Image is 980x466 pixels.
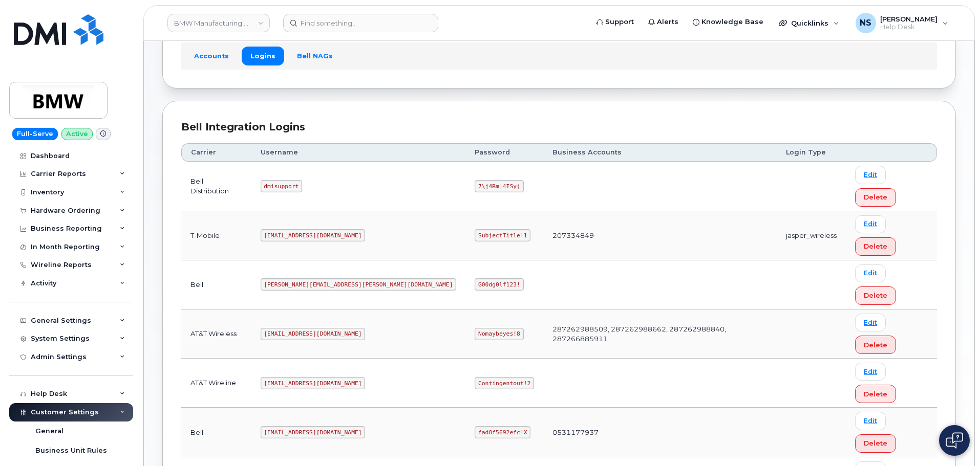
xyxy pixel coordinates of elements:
[855,314,886,331] a: Edit
[475,328,523,340] code: Nomaybeyes!8
[185,47,238,65] a: Accounts
[777,143,846,162] th: Login Type
[864,192,887,202] span: Delete
[855,237,896,256] button: Delete
[283,14,438,32] input: Find something...
[181,408,251,457] td: Bell
[543,408,777,457] td: 0531177937
[475,229,530,241] code: SubjectTitle!1
[181,260,251,309] td: Bell
[855,434,896,453] button: Delete
[261,229,366,241] code: [EMAIL_ADDRESS][DOMAIN_NAME]
[855,363,886,381] a: Edit
[543,211,777,260] td: 207334849
[860,17,871,29] span: NS
[605,17,634,27] span: Support
[657,17,678,27] span: Alerts
[772,13,846,33] div: Quicklinks
[181,309,251,359] td: AT&T Wireless
[465,143,543,162] th: Password
[864,340,887,350] span: Delete
[686,12,771,32] a: Knowledge Base
[855,336,896,354] button: Delete
[181,120,937,135] div: Bell Integration Logins
[864,241,887,251] span: Delete
[181,162,251,211] td: Bell Distribution
[641,12,686,32] a: Alerts
[701,17,763,27] span: Knowledge Base
[181,211,251,260] td: T-Mobile
[167,14,270,32] a: BMW Manufacturing Co LLC
[864,389,887,399] span: Delete
[791,19,828,27] span: Quicklinks
[475,377,534,389] code: Contingentout!2
[864,291,887,300] span: Delete
[251,143,466,162] th: Username
[475,278,523,291] code: G00dg0lf123!
[261,278,457,291] code: [PERSON_NAME][EMAIL_ADDRESS][PERSON_NAME][DOMAIN_NAME]
[855,264,886,282] a: Edit
[946,432,963,449] img: Open chat
[855,385,896,403] button: Delete
[864,438,887,448] span: Delete
[855,286,896,305] button: Delete
[261,180,303,192] code: dmisupport
[543,309,777,359] td: 287262988509, 287262988662, 287262988840, 287266885911
[880,15,938,23] span: [PERSON_NAME]
[855,188,896,207] button: Delete
[777,211,846,260] td: jasper_wireless
[848,13,955,33] div: Noah Shelton
[288,47,342,65] a: Bell NAGs
[589,12,641,32] a: Support
[855,166,886,184] a: Edit
[880,23,938,31] span: Help Desk
[181,143,251,162] th: Carrier
[261,426,366,438] code: [EMAIL_ADDRESS][DOMAIN_NAME]
[261,377,366,389] code: [EMAIL_ADDRESS][DOMAIN_NAME]
[475,180,523,192] code: 7\j4Rm|4ISy(
[855,412,886,430] a: Edit
[242,47,284,65] a: Logins
[543,143,777,162] th: Business Accounts
[261,328,366,340] code: [EMAIL_ADDRESS][DOMAIN_NAME]
[181,359,251,408] td: AT&T Wireline
[475,426,530,438] code: fad0f5692efc!X
[855,215,886,233] a: Edit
